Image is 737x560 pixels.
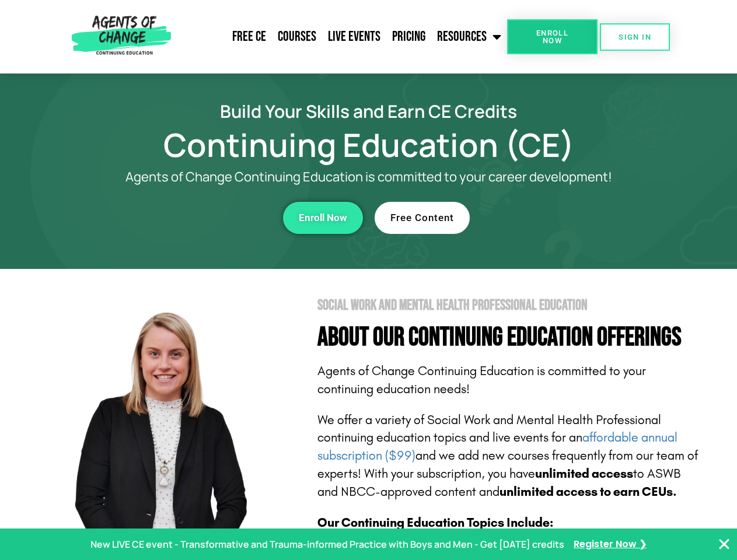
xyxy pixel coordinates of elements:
[500,484,677,499] b: unlimited access to earn CEUs.
[386,22,431,51] a: Pricing
[317,324,701,351] h4: About Our Continuing Education Offerings
[36,131,701,158] h1: Continuing Education (CE)
[226,22,272,51] a: Free CE
[90,536,564,553] p: New LIVE CE event - Transformative and Trauma-informed Practice with Boys and Men - Get [DATE] cr...
[317,363,646,397] span: Agents of Change Continuing Education is committed to your continuing education needs!
[717,537,731,551] button: Close Banner
[36,103,701,120] h2: Build Your Skills and Earn CE Credits
[507,19,598,54] a: Enroll Now
[375,202,470,234] a: Free Content
[600,23,670,51] a: SIGN IN
[390,213,454,223] span: Free Content
[322,22,386,51] a: Live Events
[299,213,347,223] span: Enroll Now
[83,170,655,184] p: Agents of Change Continuing Education is committed to your career development!
[317,298,701,313] h2: Social Work and Mental Health Professional Education
[431,22,507,51] a: Resources
[283,202,363,234] a: Enroll Now
[317,411,701,501] p: We offer a variety of Social Work and Mental Health Professional continuing education topics and ...
[574,536,647,553] a: Register Now ❯
[317,515,553,530] b: Our Continuing Education Topics Include:
[176,22,507,51] nav: Menu
[535,466,633,481] b: unlimited access
[619,33,651,41] span: SIGN IN
[526,29,579,44] span: Enroll Now
[272,22,322,51] a: Courses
